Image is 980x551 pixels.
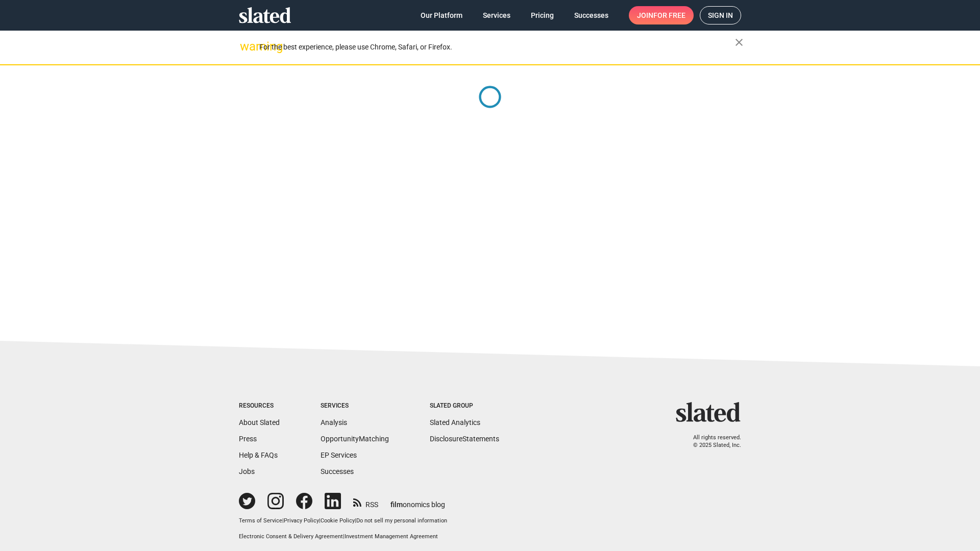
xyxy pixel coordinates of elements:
[321,435,389,443] a: OpportunityMatching
[682,434,741,449] p: All rights reserved. © 2025 Slated, Inc.
[239,533,343,540] a: Electronic Consent & Delivery Agreement
[239,435,257,443] a: Press
[531,6,554,24] span: Pricing
[321,467,354,475] a: Successes
[700,6,741,24] a: Sign in
[239,451,278,459] a: Help & FAQs
[421,6,462,24] span: Our Platform
[240,40,252,53] mat-icon: warning
[390,492,445,510] a: filmonomics blog
[345,533,438,540] a: Investment Management Agreement
[637,6,685,24] span: Join
[733,36,745,48] mat-icon: close
[239,402,280,410] div: Resources
[321,418,347,427] a: Analysis
[574,6,608,24] span: Successes
[523,6,562,24] a: Pricing
[629,6,694,24] a: Joinfor free
[355,517,356,524] span: |
[282,517,284,524] span: |
[239,467,255,475] a: Jobs
[356,517,447,525] button: Do not sell my personal information
[412,6,471,24] a: Our Platform
[284,517,319,524] a: Privacy Policy
[321,451,357,459] a: EP Services
[239,418,280,427] a: About Slated
[430,402,499,410] div: Slated Group
[708,7,733,24] span: Sign in
[483,6,510,24] span: Services
[475,6,519,24] a: Services
[353,494,378,510] a: RSS
[430,418,480,427] a: Slated Analytics
[321,517,355,524] a: Cookie Policy
[259,40,735,54] div: For the best experience, please use Chrome, Safari, or Firefox.
[390,500,403,509] span: film
[653,6,685,24] span: for free
[343,533,345,540] span: |
[566,6,617,24] a: Successes
[319,517,321,524] span: |
[239,517,282,524] a: Terms of Service
[321,402,389,410] div: Services
[430,435,499,443] a: DisclosureStatements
